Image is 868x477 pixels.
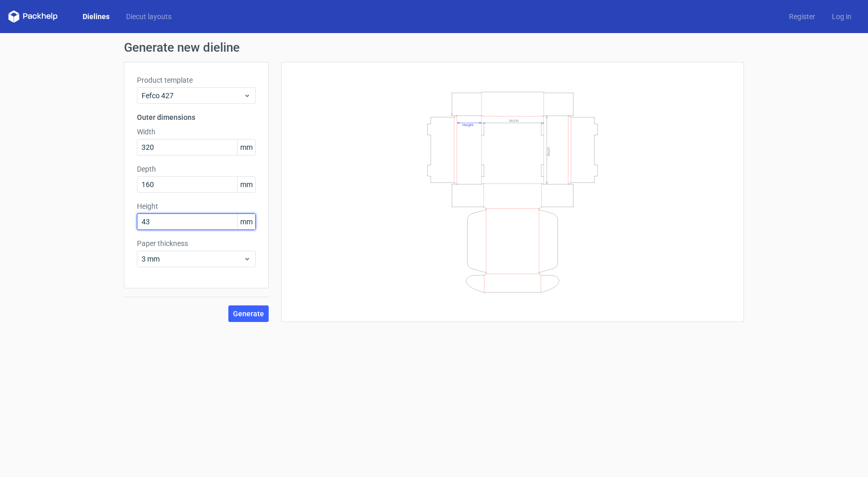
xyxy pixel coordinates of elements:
[781,11,824,22] a: Register
[237,177,255,192] span: mm
[233,310,264,317] span: Generate
[137,164,256,174] label: Depth
[237,214,255,229] span: mm
[547,146,551,156] text: Depth
[137,75,256,85] label: Product template
[74,11,118,22] a: Dielines
[137,201,256,211] label: Height
[137,238,256,249] label: Paper thickness
[124,41,744,54] h1: Generate new dieline
[118,11,180,22] a: Diecut layouts
[142,90,243,101] span: Fefco 427
[142,254,243,264] span: 3 mm
[824,11,860,22] a: Log in
[462,122,473,127] text: Height
[137,112,256,122] h3: Outer dimensions
[509,118,519,122] text: Width
[228,305,269,322] button: Generate
[237,140,255,155] span: mm
[137,127,256,137] label: Width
